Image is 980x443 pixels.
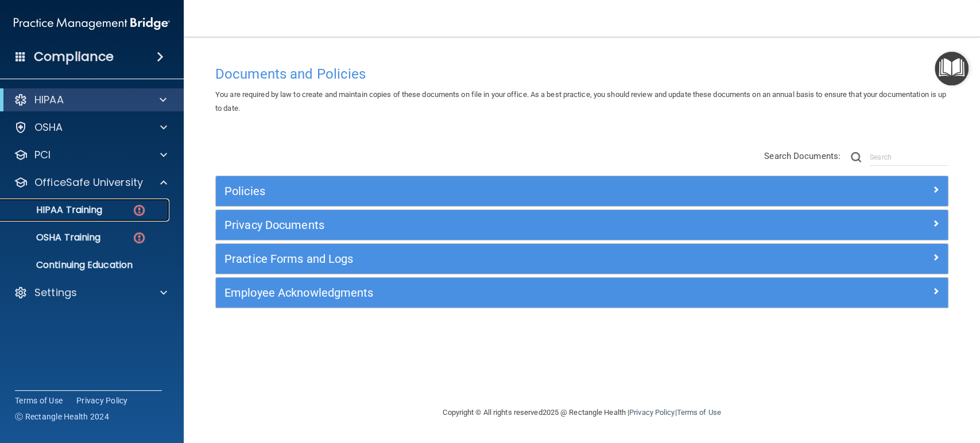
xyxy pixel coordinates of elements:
[34,121,63,134] p: OSHA
[34,286,77,300] p: Settings
[224,283,939,302] a: Employee Acknowledgments
[215,67,948,81] h4: Documents and Policies
[14,176,167,189] a: OfficeSafe University
[132,203,146,217] img: danger-circle.6113f641.png
[224,219,756,231] h5: Privacy Documents
[224,182,939,200] a: Policies
[34,148,51,162] p: PCI
[15,395,63,406] a: Terms of Use
[224,252,756,265] h5: Practice Forms and Logs
[851,152,861,162] img: ic-search.3b580494.png
[34,93,64,107] p: HIPAA
[7,259,164,271] p: Continuing Education
[629,408,675,417] a: Privacy Policy
[224,216,939,234] a: Privacy Documents
[14,286,167,300] a: Settings
[224,286,756,299] h5: Employee Acknowledgments
[132,231,146,245] img: danger-circle.6113f641.png
[14,12,170,35] img: PMB logo
[870,149,948,166] input: Search
[935,52,969,86] button: Open Resource Center
[15,411,109,422] span: Ⓒ Rectangle Health 2024
[34,176,143,189] p: OfficeSafe University
[764,151,840,161] span: Search Documents:
[224,185,756,197] h5: Policies
[224,250,939,268] a: Practice Forms and Logs
[7,232,100,243] p: OSHA Training
[34,49,114,65] h4: Compliance
[215,90,946,112] span: You are required by law to create and maintain copies of these documents on file in your office. ...
[14,121,167,134] a: OSHA
[373,394,792,431] div: Copyright © All rights reserved 2025 @ Rectangle Health | |
[76,395,128,406] a: Privacy Policy
[7,204,102,216] p: HIPAA Training
[14,148,167,162] a: PCI
[676,408,721,417] a: Terms of Use
[14,93,166,107] a: HIPAA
